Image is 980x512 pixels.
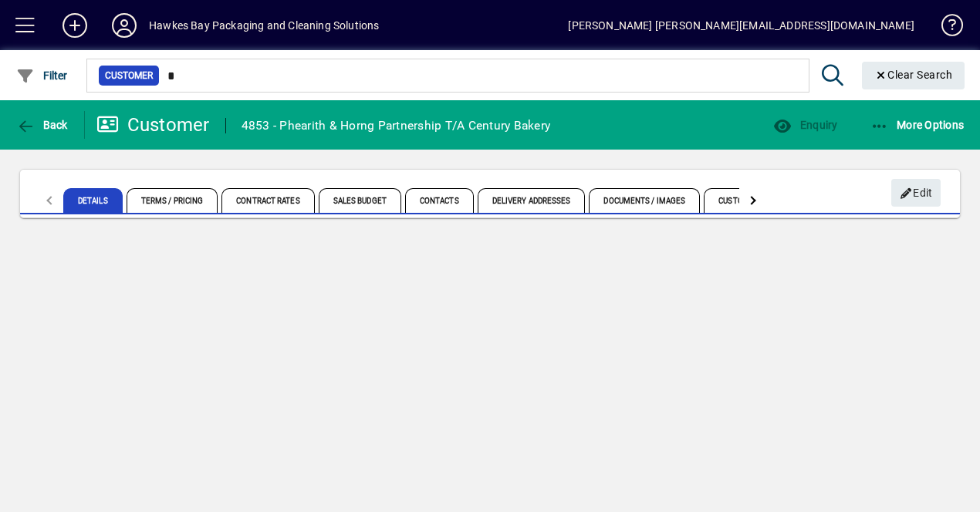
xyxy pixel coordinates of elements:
button: Clear [862,62,965,89]
span: Documents / Images [589,188,700,213]
span: Back [16,119,68,131]
span: More Options [870,119,965,131]
span: Sales Budget [319,188,401,213]
div: Hawkes Bay Packaging and Cleaning Solutions [149,13,380,38]
span: Custom Fields [704,188,790,213]
a: Knowledge Base [930,3,961,53]
span: Customer [105,68,153,83]
button: More Options [867,111,968,139]
button: Add [50,12,100,39]
div: [PERSON_NAME] [PERSON_NAME][EMAIL_ADDRESS][DOMAIN_NAME] [568,13,914,38]
span: Contract Rates [221,188,314,213]
span: Contacts [405,188,474,213]
button: Filter [12,62,72,89]
span: Terms / Pricing [127,188,218,213]
span: Filter [16,69,68,82]
span: Details [63,188,123,213]
span: Clear Search [874,69,953,81]
span: Delivery Addresses [478,188,586,213]
button: Back [12,111,72,139]
div: 4853 - Phearith & Horng Partnership T/A Century Bakery [242,113,551,138]
button: Profile [100,12,149,39]
div: Customer [96,113,210,137]
button: Edit [891,179,941,207]
span: Edit [900,180,933,206]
